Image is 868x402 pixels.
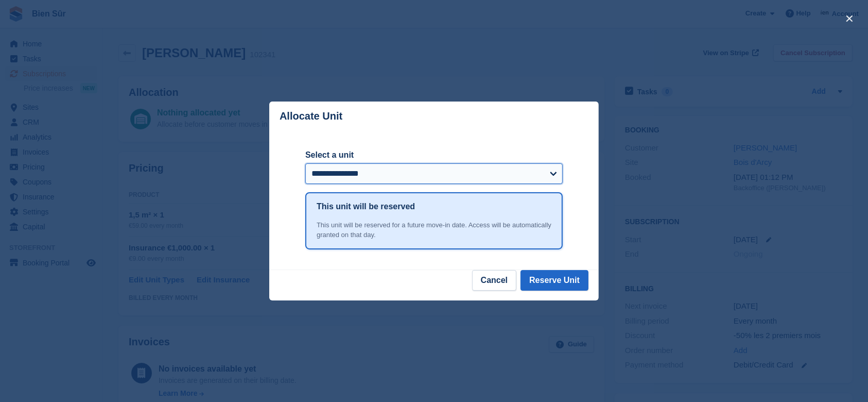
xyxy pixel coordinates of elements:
[841,10,858,27] button: close
[520,270,588,291] button: Reserve Unit
[317,200,415,213] h1: This unit will be reserved
[305,149,563,161] label: Select a unit
[280,110,342,122] p: Allocate Unit
[317,220,551,240] div: This unit will be reserved for a future move-in date. Access will be automatically granted on tha...
[472,270,516,291] button: Cancel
